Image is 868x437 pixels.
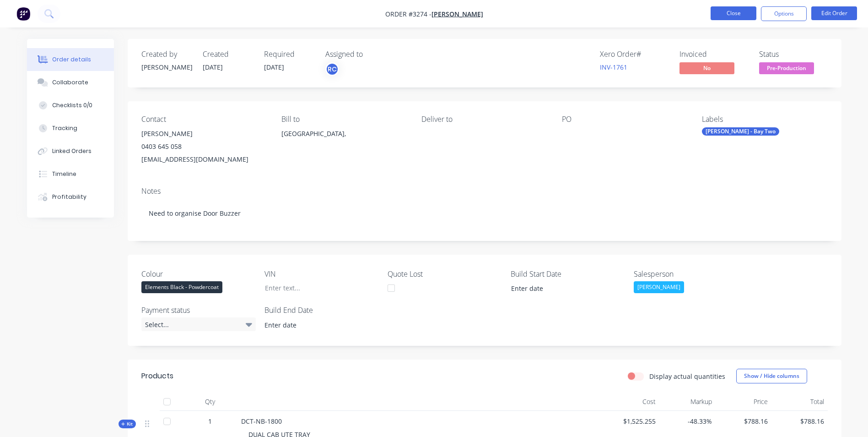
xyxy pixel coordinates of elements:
span: Pre-Production [759,62,814,74]
div: Need to organise Door Buzzer [141,199,828,227]
div: Order details [52,55,91,64]
label: VIN [264,268,379,279]
a: [PERSON_NAME] [431,10,483,18]
div: [GEOGRAPHIC_DATA], [281,127,407,140]
span: $788.16 [719,416,768,426]
button: Pre-Production [759,62,814,76]
input: Enter date [505,282,619,295]
div: Kit [119,420,136,428]
div: Price [716,393,772,411]
div: Created [203,50,253,59]
div: [PERSON_NAME] [634,281,684,293]
button: Checklists 0/0 [27,94,114,117]
div: Created by [141,50,192,59]
div: Select... [141,317,256,331]
div: Assigned to [325,50,417,59]
div: Qty [183,393,237,411]
div: Timeline [52,170,76,178]
label: Display actual quantities [649,371,725,381]
div: Checklists 0/0 [52,101,92,109]
span: -48.33% [663,416,712,426]
div: Tracking [52,124,77,132]
div: Markup [659,393,716,411]
span: [DATE] [264,63,284,71]
a: INV-1761 [600,63,627,71]
button: Timeline [27,163,114,186]
button: RC [325,62,339,76]
div: Deliver to [421,115,547,124]
button: Order details [27,48,114,71]
div: Cost [604,393,660,411]
span: Kit [121,421,133,427]
span: No [679,62,734,74]
div: Status [759,50,828,59]
label: Build End Date [264,305,379,316]
div: [PERSON_NAME] [141,127,267,140]
div: [PERSON_NAME] - Bay Two [702,127,779,136]
div: PO [562,115,687,124]
button: Close [711,6,756,20]
button: Options [761,6,807,21]
span: DCT-NB-1800 [241,417,282,426]
button: Linked Orders [27,140,114,163]
label: Quote Lost [388,268,502,279]
div: 0403 645 058 [141,140,267,153]
span: [DATE] [203,63,223,71]
label: Salesperson [634,268,748,279]
label: Colour [141,268,256,279]
img: Factory [16,7,30,21]
div: Profitability [52,193,86,201]
div: Invoiced [679,50,748,59]
div: Labels [702,115,827,124]
div: Bill to [281,115,407,124]
label: Payment status [141,305,256,316]
div: Collaborate [52,78,88,87]
span: Order #3274 - [385,10,431,18]
div: Total [771,393,828,411]
div: Products [141,371,173,382]
button: Tracking [27,117,114,140]
button: Edit Order [811,6,857,20]
div: Elements Black - Powdercoat [141,281,222,293]
button: Profitability [27,186,114,208]
div: Required [264,50,314,59]
div: [GEOGRAPHIC_DATA], [281,127,407,157]
div: [EMAIL_ADDRESS][DOMAIN_NAME] [141,153,267,166]
div: [PERSON_NAME] [141,62,192,72]
button: Collaborate [27,71,114,94]
span: $1,525.255 [607,416,656,426]
span: $788.16 [775,416,824,426]
button: Show / Hide columns [736,369,807,383]
div: Contact [141,115,267,124]
span: 1 [208,416,212,426]
div: Linked Orders [52,147,92,155]
input: Enter date [258,318,372,332]
div: [PERSON_NAME]0403 645 058[EMAIL_ADDRESS][DOMAIN_NAME] [141,127,267,166]
div: Xero Order # [600,50,669,59]
label: Build Start Date [511,268,625,279]
div: Notes [141,187,828,196]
